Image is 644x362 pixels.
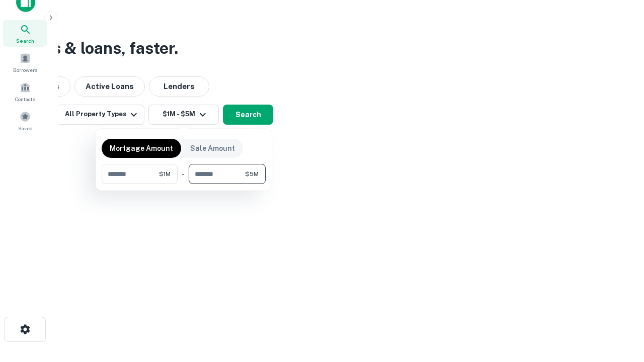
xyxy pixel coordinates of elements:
[110,143,173,154] p: Mortgage Amount
[245,169,259,178] span: $5M
[159,169,171,178] span: $1M
[190,143,235,154] p: Sale Amount
[182,164,185,184] div: -
[594,282,644,330] iframe: Chat Widget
